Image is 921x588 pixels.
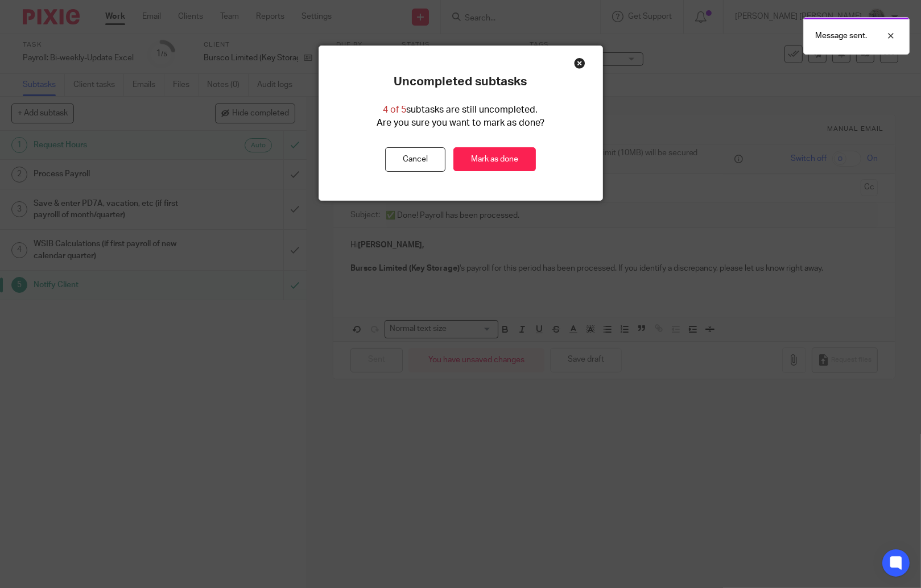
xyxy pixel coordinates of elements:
a: Mark as done [453,147,536,172]
p: Uncompleted subtasks [394,74,527,89]
button: Cancel [385,147,445,172]
p: Message sent. [815,30,867,42]
span: 4 of 5 [383,105,407,114]
div: Close this dialog window [574,57,585,69]
p: Are you sure you want to mark as done? [377,117,544,130]
p: subtasks are still uncompleted. [383,103,538,117]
